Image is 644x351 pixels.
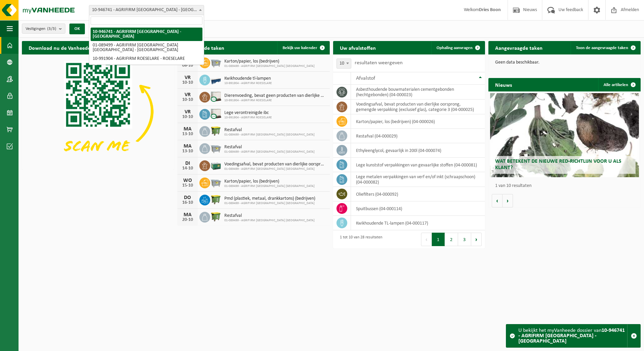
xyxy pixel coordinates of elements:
span: Vestigingen [26,24,56,34]
td: ethyleenglycol, gevaarlijk in 200l (04-000074) [351,143,485,158]
div: 10-10 [181,80,194,85]
div: WO [181,178,194,183]
button: Next [471,233,482,246]
td: karton/papier, los (bedrijven) (04-000026) [351,114,485,129]
span: 10-991904 - AGRIFIRM ROESELARE [224,116,272,120]
div: 20-10 [181,218,194,222]
strong: 10-946741 - AGRIFIRM [GEOGRAPHIC_DATA] - [GEOGRAPHIC_DATA] [518,328,625,344]
div: 14-10 [181,166,194,171]
img: PB-HB-C3 [210,74,222,85]
span: Ophaling aanvragen [437,46,473,50]
img: WB-1100-HPE-GN-50 [210,211,222,222]
span: 01-089499 - AGRIFIRM [GEOGRAPHIC_DATA] [GEOGRAPHIC_DATA] [224,64,315,68]
img: PB-LB-0680-HPE-GN-01 [210,159,222,171]
td: lege metalen verpakkingen van verf en/of inkt (schraapschoon) (04-000082) [351,172,485,187]
td: kwikhoudende TL-lampen (04-000117) [351,216,485,230]
span: 10 [337,59,351,68]
div: MA [181,212,194,218]
span: Restafval [224,213,315,219]
button: Vestigingen(3/3) [22,24,65,34]
div: U bekijkt het myVanheede dossier van [518,324,627,347]
div: VR [181,92,194,97]
img: WB-1100-HPE-GN-50 [210,194,222,205]
button: Vorige [492,194,503,207]
div: 16-10 [181,200,194,205]
button: Volgende [503,194,513,207]
span: 01-089499 - AGRIFIRM [GEOGRAPHIC_DATA] [GEOGRAPHIC_DATA] [224,150,315,154]
span: 01-089499 - AGRIFIRM [GEOGRAPHIC_DATA] [GEOGRAPHIC_DATA] [224,201,315,205]
span: Lege verontreinigde ibc [224,110,272,116]
p: 1 van 10 resultaten [495,184,637,188]
li: 10-946741 - AGRIFIRM [GEOGRAPHIC_DATA] - [GEOGRAPHIC_DATA] [91,28,202,41]
li: 01-089499 - AGRIFIRM [GEOGRAPHIC_DATA] [GEOGRAPHIC_DATA] - [GEOGRAPHIC_DATA] [91,41,202,54]
count: (3/3) [47,27,56,31]
a: Toon de aangevraagde taken [571,41,640,54]
h2: Uw afvalstoffen [333,41,383,54]
span: Bekijk uw kalender [283,46,317,50]
span: Karton/papier, los (bedrijven) [224,179,315,184]
span: 10-991904 - AGRIFIRM ROESELARE [224,81,272,85]
span: Restafval [224,127,315,133]
label: resultaten weergeven [355,60,402,66]
span: 01-089499 - AGRIFIRM [GEOGRAPHIC_DATA] [GEOGRAPHIC_DATA] [224,184,315,188]
p: Geen data beschikbaar. [495,60,634,65]
span: Afvalstof [356,76,375,81]
img: WB-2500-GAL-GY-01 [210,142,222,154]
td: restafval (04-000029) [351,129,485,143]
div: VR [181,109,194,115]
strong: Dries Boon [479,7,501,12]
a: Bekijk uw kalender [277,41,329,54]
div: 15-10 [181,183,194,188]
span: Pmd (plastiek, metaal, drankkartons) (bedrijven) [224,196,315,201]
img: WB-2500-GAL-GY-01 [210,177,222,188]
button: 1 [432,233,445,246]
td: oliefilters (04-000092) [351,187,485,201]
img: PB-IC-CU [210,108,222,119]
td: lege kunststof verpakkingen van gevaarlijke stoffen (04-000081) [351,158,485,172]
button: 2 [445,233,458,246]
td: voedingsafval, bevat producten van dierlijke oorsprong, gemengde verpakking (exclusief glas), cat... [351,100,485,114]
div: VR [181,75,194,80]
div: 10-10 [181,115,194,119]
span: Wat betekent de nieuwe RED-richtlijn voor u als klant? [495,159,621,170]
button: 3 [458,233,471,246]
span: Karton/papier, los (bedrijven) [224,59,315,64]
span: Voedingsafval, bevat producten van dierlijke oorsprong, gemengde verpakking (exc... [224,162,326,167]
a: Alle artikelen [598,78,640,91]
span: 10-946741 - AGRIFIRM BELGIUM - DRONGEN [89,5,204,15]
div: 13-10 [181,132,194,136]
img: WB-2500-GAL-GY-01 [210,56,222,68]
div: 13-10 [181,149,194,154]
span: 10-946741 - AGRIFIRM BELGIUM - DRONGEN [89,5,204,15]
span: 01-089499 - AGRIFIRM [GEOGRAPHIC_DATA] [GEOGRAPHIC_DATA] [224,219,315,223]
div: 1 tot 10 van 28 resultaten [336,232,382,247]
button: OK [69,24,85,34]
img: WB-1100-HPE-GN-50 [210,125,222,136]
span: 10 [336,58,351,69]
div: 10-10 [181,97,194,102]
span: 01-089499 - AGRIFIRM [GEOGRAPHIC_DATA] [GEOGRAPHIC_DATA] [224,133,315,137]
h2: Download nu de Vanheede+ app! [22,41,112,54]
h2: Nieuws [488,78,519,91]
td: asbesthoudende bouwmaterialen cementgebonden (hechtgebonden) (04-000023) [351,85,485,100]
td: spuitbussen (04-000114) [351,201,485,216]
a: Ophaling aanvragen [431,41,484,54]
a: Wat betekent de nieuwe RED-richtlijn voor u als klant? [490,93,639,177]
img: Download de VHEPlus App [22,54,174,168]
img: PB-IC-CU [210,91,222,102]
span: Kwikhoudende tl-lampen [224,76,272,81]
div: MA [181,126,194,132]
span: 10-991904 - AGRIFIRM ROESELARE [224,99,326,103]
span: Restafval [224,145,315,150]
li: 10-991904 - AGRIFIRM ROESELARE - ROESELARE [91,54,202,63]
div: DO [181,195,194,200]
h2: Aangevraagde taken [488,41,549,54]
span: 01-089499 - AGRIFIRM [GEOGRAPHIC_DATA] [GEOGRAPHIC_DATA] [224,167,326,171]
span: Toon de aangevraagde taken [576,46,628,50]
div: MA [181,144,194,149]
div: 08-10 [181,63,194,68]
h2: Ingeplande taken [178,41,231,54]
span: Dierenvoeding, bevat geen producten van dierlijke oorsprong, onverpakt [224,93,326,99]
button: Previous [421,233,432,246]
div: DI [181,161,194,166]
